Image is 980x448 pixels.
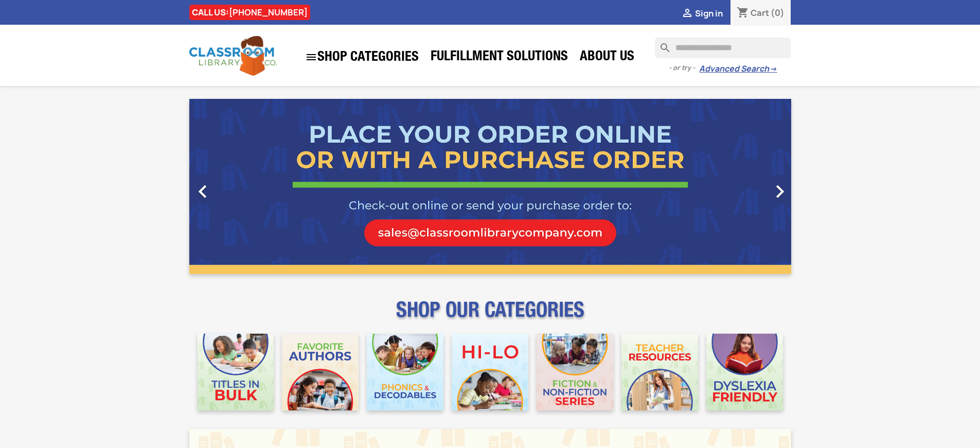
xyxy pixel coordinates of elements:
a: Fulfillment Solutions [425,47,573,68]
img: CLC_Fiction_Nonfiction_Mobile.jpg [537,334,613,410]
img: CLC_Dyslexia_Mobile.jpg [706,334,783,410]
p: SHOP OUR CATEGORIES [189,307,791,325]
a:  Sign in [681,8,723,19]
a: Advanced Search→ [699,64,777,74]
a: About Us [575,47,639,68]
i:  [305,51,317,63]
i: search [655,38,667,50]
a: [PHONE_NUMBER] [229,7,308,18]
ul: Carousel container [189,99,791,274]
div: CALL US: [189,5,310,20]
i:  [767,179,793,204]
span: (0) [771,7,785,19]
i:  [681,8,693,20]
a: Previous [189,99,280,274]
img: CLC_Bulk_Mobile.jpg [198,334,274,410]
i: shopping_cart [737,7,749,20]
span: Sign in [695,8,723,19]
i:  [190,179,216,204]
img: CLC_Teacher_Resources_Mobile.jpg [621,334,698,410]
a: SHOP CATEGORIES [300,46,424,68]
span: - or try - [669,63,699,73]
img: CLC_Phonics_And_Decodables_Mobile.jpg [367,334,443,410]
span: → [769,64,777,74]
img: CLC_HiLo_Mobile.jpg [452,334,528,410]
input: Search [655,38,791,58]
img: CLC_Favorite_Authors_Mobile.jpg [282,334,359,410]
img: Classroom Library Company [189,36,277,76]
span: Cart [751,7,769,19]
a: Next [701,99,791,274]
